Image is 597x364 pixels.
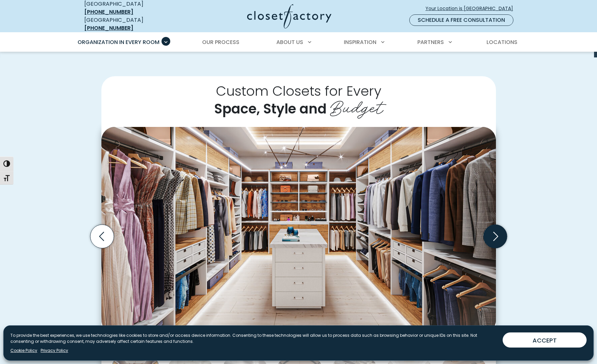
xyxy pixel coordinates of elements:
[10,348,37,354] a: Cookie Policy
[78,38,159,46] span: Organization in Every Room
[409,14,513,26] a: Schedule a Free Consultation
[425,3,519,14] a: Your Location is [GEOGRAPHIC_DATA]
[503,332,587,348] button: ACCEPT
[84,16,182,32] div: [GEOGRAPHIC_DATA]
[101,127,496,333] img: Elegant luxury closet with floor-to-ceiling storage, LED underlighting, valet rods, glass shelvin...
[417,38,444,46] span: Partners
[276,38,303,46] span: About Us
[10,332,497,345] p: To provide the best experiences, we use technologies like cookies to store and/or access device i...
[84,24,133,32] a: [PHONE_NUMBER]
[216,82,381,100] span: Custom Closets for Every
[487,38,517,46] span: Locations
[84,8,133,16] a: [PHONE_NUMBER]
[214,99,327,118] span: Space, Style and
[247,4,331,29] img: Closet Factory Logo
[41,348,68,354] a: Privacy Policy
[330,92,383,119] span: Budget
[425,5,518,12] span: Your Location is [GEOGRAPHIC_DATA]
[344,38,376,46] span: Inspiration
[202,38,239,46] span: Our Process
[481,222,510,251] button: Next slide
[88,222,117,251] button: Previous slide
[73,33,524,52] nav: Primary Menu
